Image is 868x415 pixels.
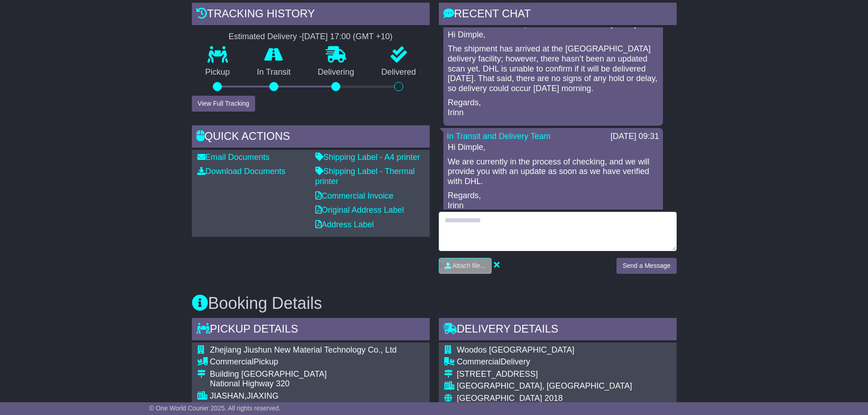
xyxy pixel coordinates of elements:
[448,44,658,93] p: The shipment has arrived at the [GEOGRAPHIC_DATA] delivery facility; however, there hasn’t been a...
[192,96,255,112] button: View Full Tracking
[448,143,658,153] p: Hi Dimple,
[149,405,281,412] span: © One World Courier 2025. All rights reserved.
[315,220,374,229] a: Address Label
[315,191,394,200] a: Commercial Invoice
[192,3,430,27] div: Tracking history
[457,357,632,367] div: Delivery
[197,153,270,162] a: Email Documents
[457,345,575,354] span: Woodos [GEOGRAPHIC_DATA]
[457,394,542,403] span: [GEOGRAPHIC_DATA]
[616,258,676,274] button: Send a Message
[447,132,551,141] a: In Transit and Delivery Team
[210,391,424,401] div: JIASHAN,JIAXING
[210,379,424,389] div: National Highway 320
[192,125,430,150] div: Quick Actions
[611,132,659,142] div: [DATE] 09:31
[315,205,404,215] a: Original Address Label
[457,357,501,366] span: Commercial
[304,67,368,77] p: Delivering
[192,32,430,42] div: Estimated Delivery -
[448,98,658,118] p: Regards, Irinn
[448,30,658,40] p: Hi Dimple,
[210,357,254,366] span: Commercial
[302,32,393,42] div: [DATE] 17:00 (GMT +10)
[210,345,397,354] span: Zhejiang Jiushun New Material Technology Co., Ltd
[192,294,677,313] h3: Booking Details
[544,394,563,403] span: 2018
[315,167,415,186] a: Shipping Label - Thermal printer
[197,167,286,176] a: Download Documents
[315,153,420,162] a: Shipping Label - A4 printer
[192,67,244,77] p: Pickup
[210,357,424,367] div: Pickup
[448,157,658,187] p: We are currently in the process of checking, and we will provide you with an update as soon as we...
[192,318,430,343] div: Pickup Details
[368,67,430,77] p: Delivered
[243,67,304,77] p: In Transit
[439,318,677,343] div: Delivery Details
[439,3,677,27] div: RECENT CHAT
[210,369,424,379] div: Building [GEOGRAPHIC_DATA]
[457,381,632,391] div: [GEOGRAPHIC_DATA], [GEOGRAPHIC_DATA]
[457,369,632,379] div: [STREET_ADDRESS]
[448,191,658,210] p: Regards, Irinn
